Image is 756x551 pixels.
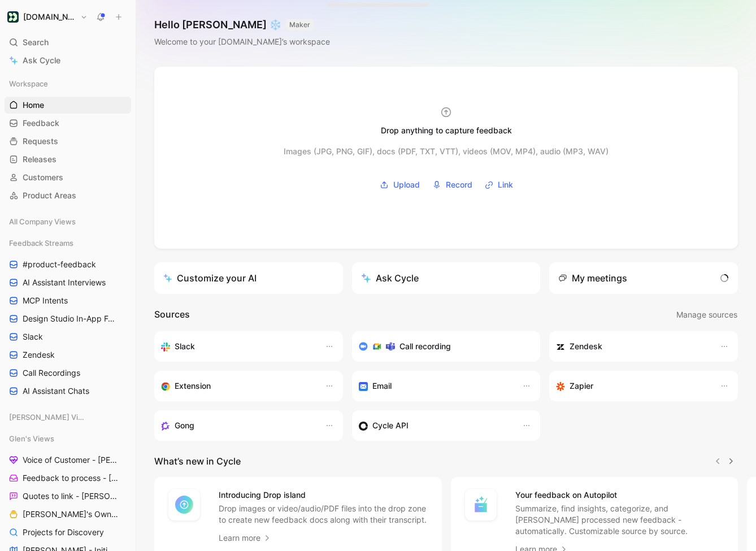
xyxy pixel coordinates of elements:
[23,472,119,484] span: Feedback to process - [PERSON_NAME]
[5,470,131,487] a: Feedback to process - [PERSON_NAME]
[23,118,59,129] span: Feedback
[359,419,511,432] div: Sync customers & send feedback from custom sources. Get inspired by our favorite use case
[5,235,131,400] div: Feedback Streams#product-feedbackAI Assistant InterviewsMCP IntentsDesign Studio In-App FeedbackS...
[5,409,131,426] div: [PERSON_NAME] Views
[376,176,424,193] button: Upload
[5,365,131,381] a: Call Recordings
[5,187,131,204] a: Product Areas
[5,524,131,541] a: Projects for Discovery
[23,509,118,520] span: [PERSON_NAME]'s Owned Projects
[23,277,106,288] span: AI Assistant Interviews
[361,271,419,285] div: Ask Cycle
[5,430,131,447] div: Glen's Views
[5,151,131,168] a: Releases
[5,115,131,132] a: Feedback
[359,379,511,393] div: Forward emails to your feedback inbox
[9,411,86,423] span: [PERSON_NAME] Views
[219,488,428,502] h4: Introducing Drop island
[5,213,131,233] div: All Company Views
[399,340,451,353] h3: Call recording
[23,36,49,49] span: Search
[161,340,314,353] div: Sync your customers, send feedback and get updates in Slack
[9,216,76,227] span: All Company Views
[5,75,131,92] div: Workspace
[570,379,593,393] h3: Zapier
[175,340,195,353] h3: Slack
[5,9,90,25] button: Customer.io[DOMAIN_NAME]
[5,169,131,186] a: Customers
[5,52,131,69] a: Ask Cycle
[381,124,512,137] div: Drop anything to capture feedback
[372,379,392,393] h3: Email
[5,133,131,150] a: Requests
[481,176,517,193] button: Link
[5,488,131,505] a: Quotes to link - [PERSON_NAME]
[515,488,725,502] h4: Your feedback on Autopilot
[515,503,725,537] p: Summarize, find insights, categorize, and [PERSON_NAME] processed new feedback - automatically. C...
[23,491,118,502] span: Quotes to link - [PERSON_NAME]
[23,331,43,342] span: Slack
[23,367,80,379] span: Call Recordings
[23,172,63,183] span: Customers
[286,19,314,31] button: MAKER
[154,18,330,32] h1: Hello [PERSON_NAME] ❄️
[23,190,76,201] span: Product Areas
[9,237,73,249] span: Feedback Streams
[352,262,541,294] button: Ask Cycle
[5,292,131,309] a: MCP Intents
[5,383,131,400] a: AI Assistant Chats
[5,34,131,51] div: Search
[9,433,54,444] span: Glen's Views
[154,35,330,49] div: Welcome to your [DOMAIN_NAME]’s workspace
[7,11,19,23] img: Customer.io
[175,419,194,432] h3: Gong
[23,12,76,22] h1: [DOMAIN_NAME]
[163,271,257,285] div: Customize your AI
[23,259,96,270] span: #product-feedback
[570,340,602,353] h3: Zendesk
[359,340,525,353] div: Record & transcribe meetings from Zoom, Meet & Teams.
[161,379,314,393] div: Capture feedback from anywhere on the web
[219,531,272,545] a: Learn more
[498,178,513,192] span: Link
[5,506,131,523] a: [PERSON_NAME]'s Owned Projects
[428,176,476,193] button: Record
[5,328,131,345] a: Slack
[5,235,131,251] div: Feedback Streams
[154,307,190,322] h2: Sources
[23,527,104,538] span: Projects for Discovery
[23,313,118,324] span: Design Studio In-App Feedback
[676,308,737,322] span: Manage sources
[446,178,472,192] span: Record
[161,419,314,432] div: Capture feedback from your incoming calls
[23,295,68,306] span: MCP Intents
[175,379,211,393] h3: Extension
[5,256,131,273] a: #product-feedback
[5,97,131,114] a: Home
[23,99,44,111] span: Home
[5,274,131,291] a: AI Assistant Interviews
[556,340,709,353] div: Sync customers and create docs
[154,262,343,294] a: Customize your AI
[556,379,709,393] div: Capture feedback from thousands of sources with Zapier (survey results, recordings, sheets, etc).
[9,78,48,89] span: Workspace
[284,145,609,158] div: Images (JPG, PNG, GIF), docs (PDF, TXT, VTT), videos (MOV, MP4), audio (MP3, WAV)
[393,178,420,192] span: Upload
[154,454,241,468] h2: What’s new in Cycle
[23,136,58,147] span: Requests
[5,213,131,230] div: All Company Views
[23,349,55,361] span: Zendesk
[5,346,131,363] a: Zendesk
[5,452,131,468] a: Voice of Customer - [PERSON_NAME]
[5,409,131,429] div: [PERSON_NAME] Views
[23,154,57,165] span: Releases
[23,54,60,67] span: Ask Cycle
[5,310,131,327] a: Design Studio In-App Feedback
[558,271,627,285] div: My meetings
[372,419,409,432] h3: Cycle API
[23,385,89,397] span: AI Assistant Chats
[676,307,738,322] button: Manage sources
[23,454,119,466] span: Voice of Customer - [PERSON_NAME]
[219,503,428,526] p: Drop images or video/audio/PDF files into the drop zone to create new feedback docs along with th...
